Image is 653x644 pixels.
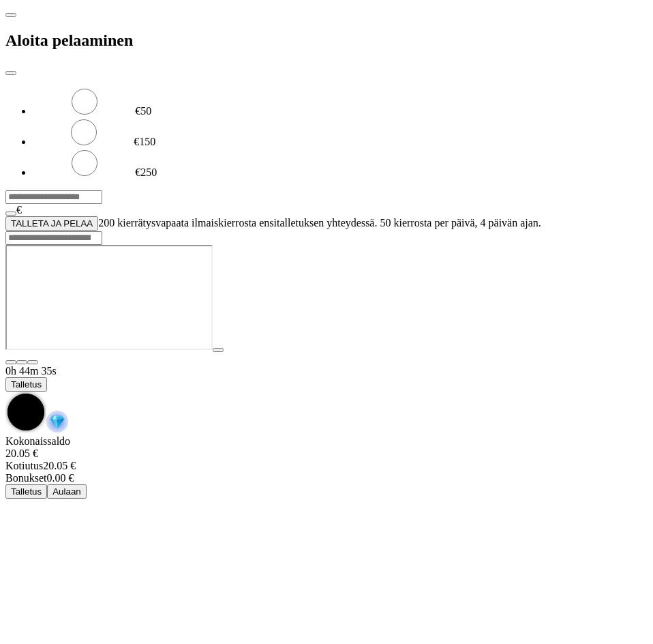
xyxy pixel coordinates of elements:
[16,204,22,216] span: €
[134,136,155,147] label: €150
[213,348,224,352] button: play icon
[11,218,93,229] span: TALLETA JA PELAA
[5,365,57,377] span: user session time
[5,31,648,50] h2: Aloita pelaaminen
[5,13,16,17] button: chevron-left icon
[98,217,541,229] span: 200 kierrätysvapaata ilmaiskierrosta ensitalletuksen yhteydessä. 50 kierrosta per päivä, 4 päivän...
[27,360,38,364] button: fullscreen icon
[5,360,16,364] button: close icon
[5,245,213,350] iframe: Hand of Anubis
[5,435,648,460] div: Kokonaissaldo
[11,486,42,497] span: Talletus
[5,460,648,472] div: 20.05 €
[5,377,47,392] button: Talletus
[5,484,47,499] button: Talletus
[5,71,16,75] button: close
[47,484,87,499] button: Aulaan
[11,379,42,390] span: Talletus
[5,216,98,231] button: TALLETA JA PELAA
[135,166,157,178] label: €250
[5,231,102,245] input: Search
[52,486,81,497] span: Aulaan
[5,211,16,216] button: eye icon
[46,411,68,433] img: reward-icon
[5,448,648,460] div: 20.05 €
[5,472,648,484] div: 0.00 €
[5,472,46,484] span: Bonukset
[5,435,648,499] div: Game menu content
[135,105,151,117] label: €50
[16,360,27,364] button: chevron-down icon
[5,365,648,435] div: Game menu
[5,460,43,471] span: Kotiutus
